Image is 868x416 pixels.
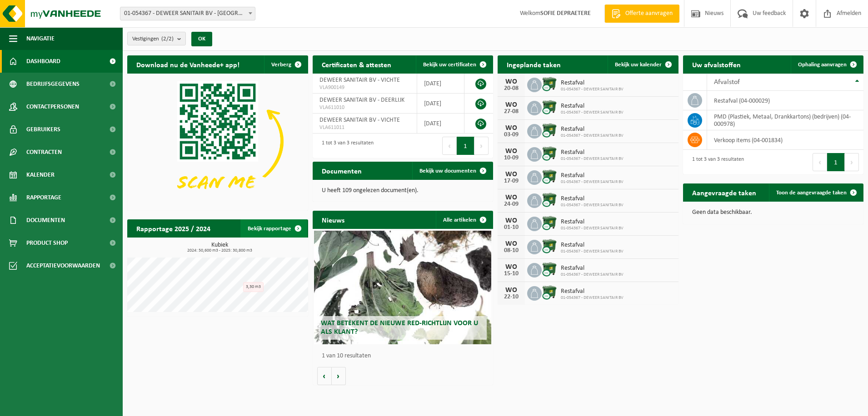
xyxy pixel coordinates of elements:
[120,7,255,20] span: 01-054367 - DEWEER SANITAIR BV - VICHTE
[707,91,864,110] td: restafval (04-000029)
[26,186,61,209] span: Rapportage
[317,136,374,156] div: 1 tot 3 van 3 resultaten
[26,27,55,50] span: Navigatie
[417,114,464,134] td: [DATE]
[132,248,308,253] span: 2024: 50,600 m3 - 2025: 30,800 m3
[417,74,464,94] td: [DATE]
[417,94,464,114] td: [DATE]
[502,287,520,294] div: WO
[615,62,662,68] span: Bekijk uw kalender
[322,188,484,194] p: U heeft 109 ongelezen document(en).
[502,171,520,178] div: WO
[707,110,864,130] td: PMD (Plastiek, Metaal, Drankkartons) (bedrijven) (04-000978)
[542,123,557,138] img: WB-1100-CU
[502,248,520,254] div: 08-10
[798,62,847,68] span: Ophaling aanvragen
[561,103,624,110] span: Restafval
[707,130,864,150] td: verkoop items (04-001834)
[561,249,624,254] span: 01-054367 - DEWEER SANITAIR BV
[319,104,410,111] span: VLA611010
[604,5,679,23] a: Offerte aanvragen
[561,226,624,231] span: 01-054367 - DEWEER SANITAIR BV
[319,117,400,124] span: DEWEER SANITAIR BV - VICHTE
[412,162,492,180] a: Bekijk uw documenten
[683,183,765,201] h2: Aangevraagde taken
[264,55,307,74] button: Verberg
[127,32,186,45] button: Vestigingen(2/2)
[319,84,410,91] span: VLA900149
[542,169,557,184] img: WB-1100-CU
[561,149,624,156] span: Restafval
[26,209,65,232] span: Documenten
[26,141,62,163] span: Contracten
[442,137,457,155] button: Previous
[827,153,845,171] button: 1
[542,285,557,300] img: WB-1100-CU
[692,209,855,216] p: Geen data beschikbaar.
[623,9,675,18] span: Offerte aanvragen
[26,118,60,141] span: Gebruikers
[502,155,520,161] div: 10-09
[561,179,624,185] span: 01-054367 - DEWEER SANITAIR BV
[498,55,570,73] h2: Ingeplande taken
[608,55,678,74] a: Bekijk uw kalender
[502,217,520,224] div: WO
[502,109,520,115] div: 27-08
[26,95,79,118] span: Contactpersonen
[502,201,520,208] div: 24-09
[332,367,346,385] button: Volgende
[313,162,371,179] h2: Documenten
[457,137,474,155] button: 1
[502,132,520,138] div: 03-09
[542,146,557,161] img: WB-1100-CU
[502,294,520,300] div: 22-10
[313,211,354,228] h2: Nieuws
[502,240,520,248] div: WO
[813,153,827,171] button: Previous
[161,36,174,42] count: (2/2)
[561,79,624,87] span: Restafval
[791,55,863,74] a: Ophaling aanvragen
[776,190,847,196] span: Toon de aangevraagde taken
[561,218,624,226] span: Restafval
[26,73,80,95] span: Bedrijfsgegevens
[714,79,740,86] span: Afvalstof
[240,219,307,238] a: Bekijk rapportage
[540,10,591,17] strong: SOFIE DEPRAETERE
[319,77,400,84] span: DEWEER SANITAIR BV - VICHTE
[271,62,291,68] span: Verberg
[561,156,624,162] span: 01-054367 - DEWEER SANITAIR BV
[26,163,55,186] span: Kalender
[26,254,100,277] span: Acceptatievoorwaarden
[688,152,744,172] div: 1 tot 3 van 3 resultaten
[502,78,520,85] div: WO
[561,295,624,301] span: 01-054367 - DEWEER SANITAIR BV
[561,203,624,208] span: 01-054367 - DEWEER SANITAIR BV
[542,192,557,208] img: WB-1100-CU
[322,353,489,359] p: 1 van 10 resultaten
[542,262,557,277] img: WB-1100-CU
[502,194,520,201] div: WO
[474,137,489,155] button: Next
[502,224,520,231] div: 01-10
[436,211,492,229] a: Alle artikelen
[561,87,624,92] span: 01-054367 - DEWEER SANITAIR BV
[502,85,520,92] div: 20-08
[502,271,520,277] div: 15-10
[319,124,410,131] span: VLA611011
[683,55,750,73] h2: Uw afvalstoffen
[319,97,404,104] span: DEWEER SANITAIR BV - DEERLIJK
[416,55,492,74] a: Bekijk uw certificaten
[502,148,520,155] div: WO
[419,168,476,174] span: Bekijk uw documenten
[313,55,400,73] h2: Certificaten & attesten
[769,183,863,202] a: Toon de aangevraagde taken
[423,62,476,68] span: Bekijk uw certificaten
[561,195,624,203] span: Restafval
[243,282,264,292] div: 3,30 m3
[845,153,859,171] button: Next
[502,101,520,109] div: WO
[191,32,212,46] button: OK
[321,320,478,336] span: Wat betekent de nieuwe RED-richtlijn voor u als klant?
[502,263,520,271] div: WO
